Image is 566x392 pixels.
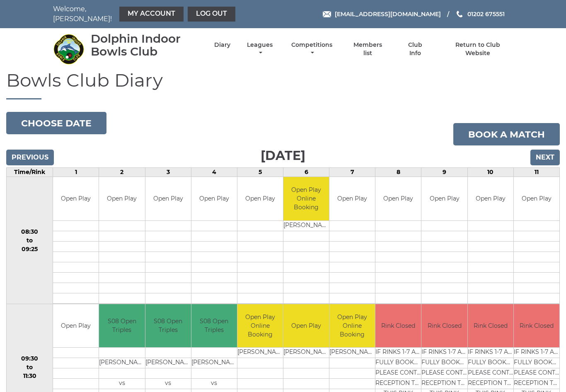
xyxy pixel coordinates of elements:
td: FULLY BOOKED [375,358,421,368]
td: Open Play [375,177,421,220]
td: vs [99,379,145,389]
td: S08 Open Triples [99,304,145,348]
img: Email [323,11,331,17]
td: Open Play [514,177,559,220]
td: [PERSON_NAME] [329,348,375,358]
td: RECEPTION TO BOOK [514,379,559,389]
td: [PERSON_NAME] [237,348,283,358]
button: Choose date [6,112,106,134]
td: S08 Open Triples [191,304,237,348]
a: Diary [214,41,230,49]
td: [PERSON_NAME] [283,220,329,231]
td: Open Play [145,177,191,220]
td: vs [145,379,191,389]
td: PLEASE CONTACT [421,368,467,379]
td: PLEASE CONTACT [514,368,559,379]
td: Rink Closed [421,304,467,348]
a: Leagues [245,41,275,57]
td: RECEPTION TO BOOK [468,379,513,389]
td: IF RINKS 1-7 ARE [375,348,421,358]
a: Phone us 01202 675551 [455,10,505,19]
a: My Account [119,7,184,22]
td: vs [191,379,237,389]
td: Open Play [237,177,283,220]
td: [PERSON_NAME] [145,358,191,368]
td: PLEASE CONTACT [375,368,421,379]
h1: Bowls Club Diary [6,70,560,99]
img: Dolphin Indoor Bowls Club [53,34,84,65]
td: Open Play [283,304,329,348]
td: 3 [145,168,191,177]
img: Phone us [457,11,462,17]
td: FULLY BOOKED [514,358,559,368]
td: Rink Closed [468,304,513,348]
td: Open Play [329,177,375,220]
a: Return to Club Website [443,41,513,57]
td: 1 [53,168,99,177]
td: Open Play [191,177,237,220]
td: 7 [329,168,375,177]
td: Open Play Online Booking [237,304,283,348]
td: [PERSON_NAME] [191,358,237,368]
td: 9 [421,168,467,177]
td: Rink Closed [514,304,559,348]
nav: Welcome, [PERSON_NAME]! [53,4,237,24]
td: Open Play Online Booking [283,177,329,220]
td: Open Play [468,177,513,220]
a: Log out [188,7,235,22]
a: Club Info [402,41,428,57]
a: Book a match [453,123,560,145]
td: RECEPTION TO BOOK [375,379,421,389]
span: [EMAIL_ADDRESS][DOMAIN_NAME] [335,10,441,18]
a: Competitions [289,41,334,57]
td: 11 [513,168,559,177]
td: Open Play [421,177,467,220]
input: Previous [6,150,54,165]
td: IF RINKS 1-7 ARE [421,348,467,358]
td: IF RINKS 1-7 ARE [468,348,513,358]
span: 01202 675551 [467,10,505,18]
td: 10 [467,168,513,177]
td: [PERSON_NAME] [283,348,329,358]
td: 8 [375,168,421,177]
td: Rink Closed [375,304,421,348]
td: PLEASE CONTACT [468,368,513,379]
input: Next [530,150,560,165]
div: Dolphin Indoor Bowls Club [91,32,200,58]
td: FULLY BOOKED [421,358,467,368]
a: Members list [349,41,387,57]
td: IF RINKS 1-7 ARE [514,348,559,358]
td: Open Play Online Booking [329,304,375,348]
td: 6 [283,168,329,177]
td: Open Play [53,304,99,348]
td: FULLY BOOKED [468,358,513,368]
td: RECEPTION TO BOOK [421,379,467,389]
td: [PERSON_NAME] [99,358,145,368]
td: Open Play [99,177,145,220]
td: 4 [191,168,237,177]
td: 08:30 to 09:25 [7,177,53,304]
td: S08 Open Triples [145,304,191,348]
td: 2 [99,168,145,177]
td: Time/Rink [7,168,53,177]
td: Open Play [53,177,99,220]
td: 5 [237,168,283,177]
a: Email [EMAIL_ADDRESS][DOMAIN_NAME] [323,10,441,19]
